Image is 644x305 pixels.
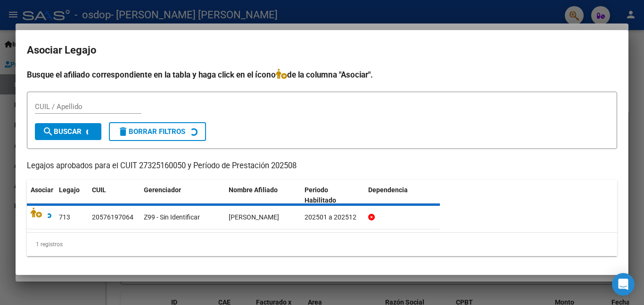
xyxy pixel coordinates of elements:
[59,213,70,221] span: 713
[27,180,55,211] datatable-header-cell: Asociar
[301,180,364,211] datatable-header-cell: Periodo Habilitado
[144,186,181,194] span: Gerenciador
[225,180,301,211] datatable-header-cell: Nombre Afiliado
[305,186,336,204] span: Periodo Habilitado
[229,186,278,194] span: Nombre Afiliado
[42,126,54,137] mat-icon: search
[88,180,140,211] datatable-header-cell: CUIL
[55,180,88,211] datatable-header-cell: Legajo
[59,186,80,194] span: Legajo
[368,186,408,194] span: Dependencia
[117,126,129,137] mat-icon: delete
[42,127,82,136] span: Buscar
[35,123,101,140] button: Buscar
[27,233,617,256] div: 1 registros
[92,212,133,223] div: 20576197064
[364,180,440,211] datatable-header-cell: Dependencia
[92,186,106,194] span: CUIL
[144,213,200,221] span: Z99 - Sin Identificar
[31,186,53,194] span: Asociar
[27,69,617,81] h4: Busque el afiliado correspondiente en la tabla y haga click en el ícono de la columna "Asociar".
[27,41,617,59] h2: Asociar Legajo
[27,160,617,172] p: Legajos aprobados para el CUIT 27325160050 y Período de Prestación 202508
[612,273,635,296] div: Open Intercom Messenger
[305,212,361,223] div: 202501 a 202512
[140,180,225,211] datatable-header-cell: Gerenciador
[229,213,279,221] span: ACEVEDO DYLAN
[109,122,206,141] button: Borrar Filtros
[117,127,185,136] span: Borrar Filtros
